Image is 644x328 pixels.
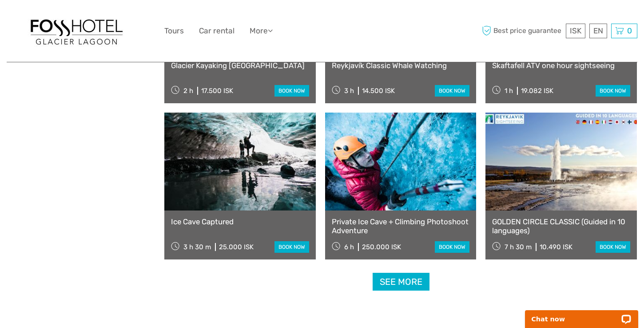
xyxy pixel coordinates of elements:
div: 19.082 ISK [521,87,553,95]
span: 3 h 30 m [183,243,211,251]
span: ISK [570,26,581,35]
img: 1303-6910c56d-1cb8-4c54-b886-5f11292459f5_logo_big.jpg [28,15,125,47]
span: 0 [626,26,633,35]
a: GOLDEN CIRCLE CLASSIC (Guided in 10 languages) [492,217,630,235]
div: 25.000 ISK [219,243,254,251]
span: Best price guarantee [480,24,564,38]
div: EN [589,24,607,38]
div: 10.490 ISK [540,243,572,251]
a: Private Ice Cave + Climbing Photoshoot Adventure [332,217,470,235]
a: Skaftafell ATV one hour sightseeing [492,61,630,70]
a: Ice Cave Captured [171,217,309,226]
a: Glacier Kayaking [GEOGRAPHIC_DATA] [171,61,309,70]
a: Tours [164,24,184,37]
a: See more [373,273,429,291]
a: book now [274,85,309,97]
span: 3 h [344,87,354,95]
span: 7 h 30 m [505,243,532,251]
span: 1 h [505,87,513,95]
div: 250.000 ISK [362,243,401,251]
span: 6 h [344,243,354,251]
a: book now [435,85,469,97]
div: 14.500 ISK [362,87,395,95]
a: Car rental [199,24,235,37]
a: book now [596,85,630,97]
div: 17.500 ISK [201,87,233,95]
a: More [250,24,273,37]
iframe: LiveChat chat widget [519,300,644,328]
a: Reykjavík Classic Whale Watching [332,61,470,70]
a: book now [596,241,630,253]
a: book now [274,241,309,253]
a: book now [435,241,469,253]
span: 2 h [183,87,193,95]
